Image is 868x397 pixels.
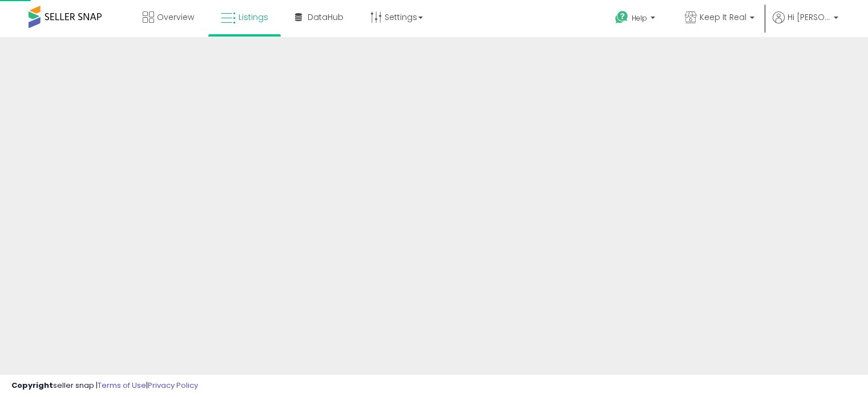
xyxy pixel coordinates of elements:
span: Listings [239,11,268,23]
strong: Copyright [11,380,53,391]
a: Hi [PERSON_NAME] [773,11,838,37]
span: Help [632,13,647,23]
a: Privacy Policy [148,380,198,391]
div: seller snap | | [11,380,198,391]
i: Get Help [615,10,629,25]
a: Terms of Use [98,380,146,391]
span: Overview [157,11,194,23]
span: Keep It Real [700,11,746,23]
a: Help [606,2,667,37]
span: Hi [PERSON_NAME] [788,11,830,23]
span: DataHub [308,11,344,23]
